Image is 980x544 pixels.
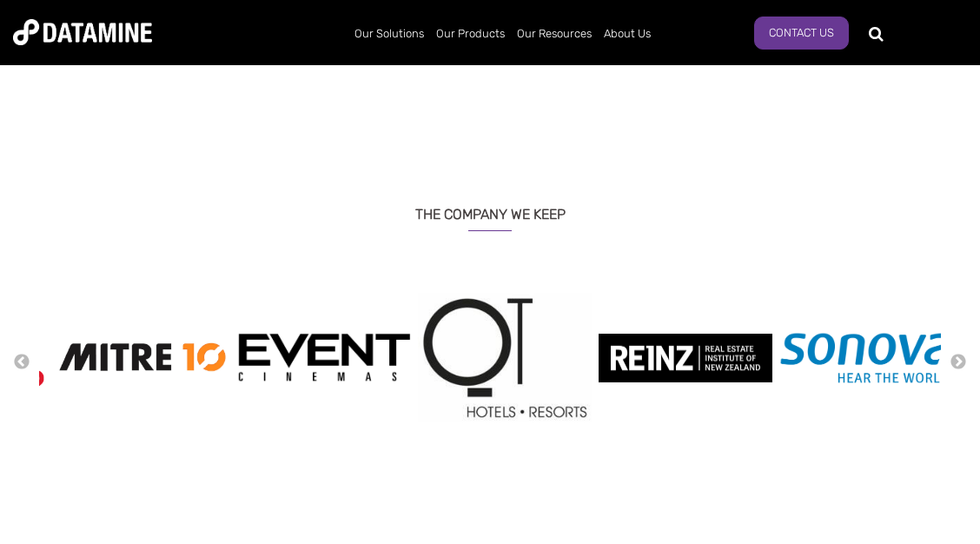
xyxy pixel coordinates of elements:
img: Mitre 10 [56,337,230,377]
button: Next [950,353,967,372]
img: reinz [599,334,772,382]
img: event cinemas [237,333,411,383]
a: About Us [598,11,657,56]
a: Our Products [430,11,511,56]
a: Our Resources [511,11,598,56]
a: Contact us [754,17,849,50]
img: Datamine [13,19,152,45]
h3: THE COMPANY WE KEEP [13,184,967,231]
img: Sonova [779,332,953,384]
img: qt hotels [418,293,592,423]
a: Our Solutions [348,11,430,56]
button: Previous [13,353,30,372]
